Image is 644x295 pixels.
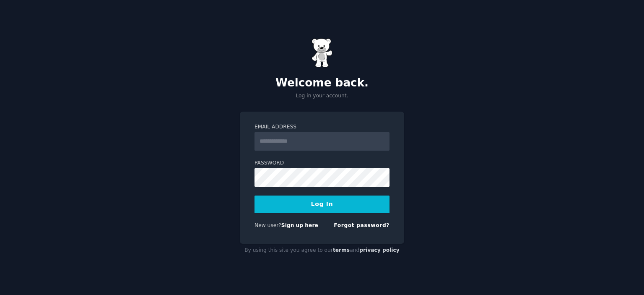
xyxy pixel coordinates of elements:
[254,196,390,213] button: Log In
[281,222,318,228] a: Sign up here
[359,247,400,253] a: privacy policy
[254,159,390,167] label: Password
[254,222,281,228] span: New user?
[333,247,350,253] a: terms
[334,222,390,228] a: Forgot password?
[240,244,404,257] div: By using this site you agree to our and
[312,38,332,68] img: Gummy Bear
[254,123,390,131] label: Email Address
[240,92,404,100] p: Log in your account.
[240,76,404,90] h2: Welcome back.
